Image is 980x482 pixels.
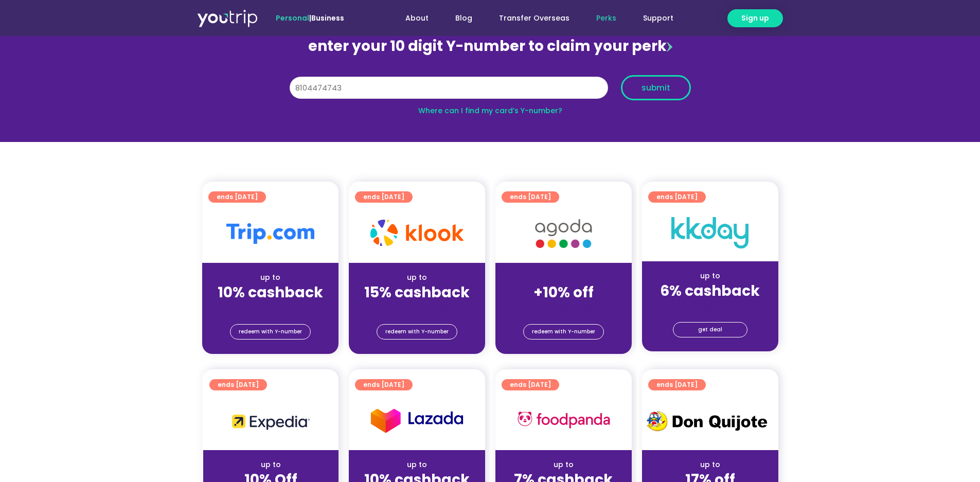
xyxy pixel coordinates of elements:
[504,459,623,470] div: up to
[648,191,706,203] a: ends [DATE]
[741,13,769,24] span: Sign up
[357,272,477,283] div: up to
[650,300,770,311] div: (for stays only)
[218,282,323,302] strong: 10% cashback
[363,191,404,203] span: ends [DATE]
[486,9,583,28] a: Transfer Overseas
[648,379,706,390] a: ends [DATE]
[210,272,330,283] div: up to
[442,9,486,28] a: Blog
[385,325,449,339] span: redeem with Y-number
[656,191,698,203] span: ends [DATE]
[210,302,330,313] div: (for stays only)
[650,459,770,470] div: up to
[218,379,259,390] span: ends [DATE]
[357,302,477,313] div: (for stays only)
[355,191,413,203] a: ends [DATE]
[583,9,630,28] a: Perks
[363,379,404,390] span: ends [DATE]
[230,324,311,340] a: redeem with Y-number
[642,84,670,92] span: submit
[364,282,470,302] strong: 15% cashback
[239,325,302,339] span: redeem with Y-number
[727,9,783,27] a: Sign up
[377,324,457,340] a: redeem with Y-number
[656,379,698,390] span: ends [DATE]
[290,75,691,108] form: Y Number
[533,282,594,302] strong: +10% off
[392,9,442,28] a: About
[504,302,623,313] div: (for stays only)
[276,13,344,23] span: |
[290,77,608,99] input: 10 digit Y-number (e.g. 8123456789)
[355,379,413,390] a: ends [DATE]
[554,272,573,282] span: up to
[208,191,266,203] a: ends [DATE]
[673,322,747,337] a: get deal
[418,105,562,116] a: Where can I find my card’s Y-number?
[502,379,559,390] a: ends [DATE]
[532,325,595,339] span: redeem with Y-number
[311,13,344,23] a: Business
[698,323,722,337] span: get deal
[630,9,687,28] a: Support
[510,191,551,203] span: ends [DATE]
[284,33,696,60] div: enter your 10 digit Y-number to claim your perk
[510,379,551,390] span: ends [DATE]
[217,191,258,203] span: ends [DATE]
[372,9,687,28] nav: Menu
[211,459,330,470] div: up to
[660,281,760,301] strong: 6% cashback
[209,379,267,390] a: ends [DATE]
[523,324,604,340] a: redeem with Y-number
[650,271,770,281] div: up to
[502,191,559,203] a: ends [DATE]
[276,13,309,23] span: Personal
[357,459,477,470] div: up to
[621,75,691,100] button: submit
